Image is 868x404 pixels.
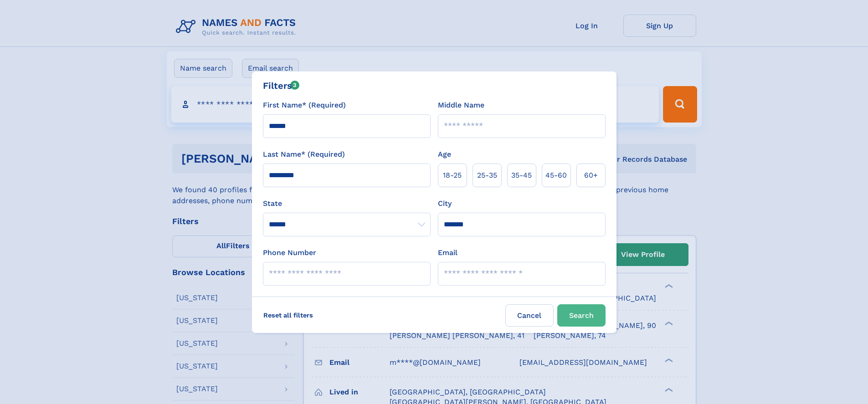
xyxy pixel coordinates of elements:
span: 25‑35 [477,170,497,181]
span: 60+ [584,170,598,181]
label: First Name* (Required) [263,100,346,111]
button: Search [557,304,606,327]
label: Phone Number [263,247,316,258]
label: Cancel [505,304,554,327]
label: State [263,198,431,209]
span: 18‑25 [443,170,462,181]
label: Age [438,149,451,160]
span: 45‑60 [545,170,567,181]
label: City [438,198,452,209]
div: Filters [263,79,300,92]
label: Reset all filters [257,304,319,326]
label: Middle Name [438,100,484,111]
label: Email [438,247,457,258]
span: 35‑45 [511,170,532,181]
label: Last Name* (Required) [263,149,345,160]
